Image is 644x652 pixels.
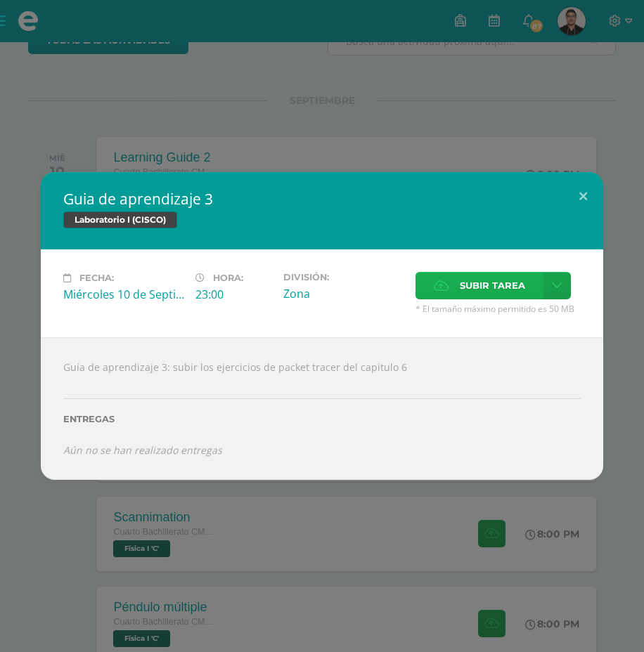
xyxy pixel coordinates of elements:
[63,287,184,302] div: Miércoles 10 de Septiembre
[63,211,177,228] span: Laboratorio I (CISCO)
[563,172,603,220] button: Close (Esc)
[195,287,272,302] div: 23:00
[283,286,404,301] div: Zona
[213,273,243,283] span: Hora:
[416,303,581,315] span: * El tamaño máximo permitido es 50 MB
[41,337,603,479] div: Guía de aprendizaje 3: subir los ejercicios de packet tracer del capitulo 6
[63,414,581,424] label: Entregas
[79,273,114,283] span: Fecha:
[283,272,404,282] label: División:
[63,443,222,457] i: Aún no se han realizado entregas
[63,189,581,209] h2: Guia de aprendizaje 3
[460,273,525,299] span: Subir tarea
